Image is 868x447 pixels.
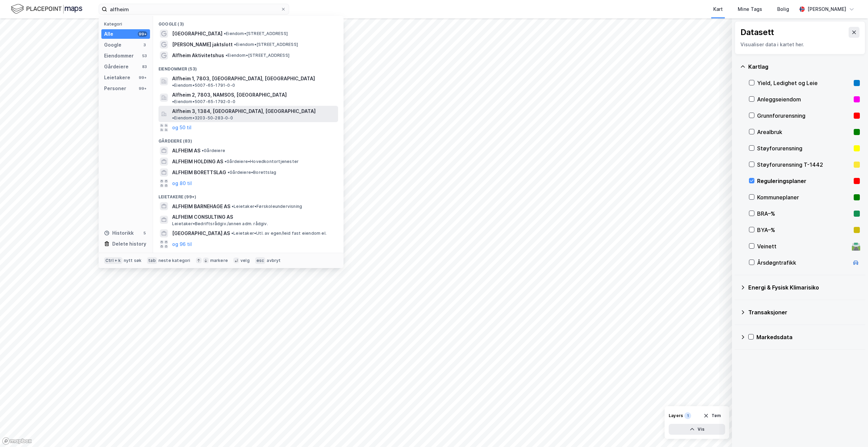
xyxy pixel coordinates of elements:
[226,53,289,58] span: Eiendom • [STREET_ADDRESS]
[104,229,134,237] div: Historikk
[104,84,126,93] div: Personer
[147,257,157,264] div: tab
[202,148,204,153] span: •
[104,73,130,82] div: Leietakere
[172,213,335,221] span: ALFHEIM CONSULTING AS
[740,27,774,38] div: Datasett
[172,99,174,104] span: •
[138,86,147,91] div: 99+
[172,158,223,166] span: ALFHEIM HOLDING AS
[172,91,287,99] span: Alfheim 2, 7803, NAMSOS, [GEOGRAPHIC_DATA]
[834,414,868,447] div: Kontrollprogram for chat
[777,5,789,13] div: Bolig
[232,204,234,209] span: •
[172,74,315,83] span: Alfheim 1, 7803, [GEOGRAPHIC_DATA], [GEOGRAPHIC_DATA]
[740,40,859,49] div: Visualiser data i kartet her.
[107,4,281,14] input: Søk på adresse, matrikkel, gårdeiere, leietakere eller personer
[224,159,227,164] span: •
[153,133,344,145] div: Gårdeiere (83)
[172,30,222,38] span: [GEOGRAPHIC_DATA]
[124,258,142,263] div: nytt søk
[172,51,224,60] span: Alfheim Aktivitetshus
[172,83,235,88] span: Eiendom • 5007-65-1791-0-0
[757,128,851,136] div: Arealbruk
[172,40,233,49] span: [PERSON_NAME] jaktslott
[104,63,129,71] div: Gårdeiere
[172,99,235,104] span: Eiendom • 5007-65-1792-0-0
[713,5,723,13] div: Kart
[231,231,233,236] span: •
[172,123,191,132] button: og 50 til
[748,308,860,316] div: Transaksjoner
[757,242,849,250] div: Veinett
[232,204,302,209] span: Leietaker • Førskoleundervisning
[255,257,266,264] div: esc
[202,148,225,153] span: Gårdeiere
[807,5,846,13] div: [PERSON_NAME]
[172,115,233,121] span: Eiendom • 3203-50-283-0-0
[153,189,344,201] div: Leietakere (99+)
[757,177,851,185] div: Reguleringsplaner
[153,250,344,262] div: Personer (99+)
[757,161,851,169] div: Støyforurensning T-1442
[684,412,691,419] div: 1
[138,31,147,37] div: 99+
[240,258,250,263] div: velg
[224,159,299,164] span: Gårdeiere • Hovedkontortjenester
[757,226,851,234] div: BYA–%
[669,424,725,435] button: Vis
[834,414,868,447] iframe: Chat Widget
[112,240,146,248] div: Delete history
[158,258,190,263] div: neste kategori
[224,31,288,36] span: Eiendom • [STREET_ADDRESS]
[172,240,192,248] button: og 96 til
[231,231,327,236] span: Leietaker • Utl. av egen/leid fast eiendom el.
[757,144,851,152] div: Støyforurensning
[11,3,82,15] img: logo.f888ab2527a4732fd821a326f86c7f29.svg
[104,41,121,49] div: Google
[142,230,147,236] div: 5
[757,210,851,218] div: BRA–%
[172,107,316,115] span: Alfheim 3, 1384, [GEOGRAPHIC_DATA], [GEOGRAPHIC_DATA]
[748,283,860,292] div: Energi & Fysisk Klimarisiko
[172,147,200,155] span: ALFHEIM AS
[138,75,147,80] div: 99+
[756,333,860,341] div: Markedsdata
[757,79,851,87] div: Yield, Ledighet og Leie
[228,170,276,175] span: Gårdeiere • Borettslag
[228,170,230,175] span: •
[757,112,851,120] div: Grunnforurensning
[172,221,268,227] span: Leietaker • Bedriftsrådgiv./annen adm. rådgiv.
[104,257,122,264] div: Ctrl + k
[851,242,861,251] div: 🛣️
[757,193,851,201] div: Kommuneplaner
[224,31,226,36] span: •
[738,5,762,13] div: Mine Tags
[210,258,228,263] div: markere
[172,115,174,120] span: •
[153,61,344,73] div: Eiendommer (53)
[172,168,226,177] span: ALFHEIM BORETTSLAG
[172,202,230,211] span: ALFHEIM BARNEHAGE AS
[2,437,32,445] a: Mapbox homepage
[267,258,281,263] div: avbryt
[226,53,228,58] span: •
[142,64,147,69] div: 83
[234,42,236,47] span: •
[142,42,147,48] div: 3
[757,95,851,103] div: Anleggseiendom
[172,83,174,88] span: •
[748,63,860,71] div: Kartlag
[172,229,230,237] span: [GEOGRAPHIC_DATA] AS
[104,21,150,27] div: Kategori
[757,259,849,267] div: Årsdøgntrafikk
[153,16,344,28] div: Google (3)
[142,53,147,59] div: 53
[172,179,192,187] button: og 80 til
[699,410,725,421] button: Tøm
[104,30,113,38] div: Alle
[669,413,683,418] div: Layers
[234,42,298,47] span: Eiendom • [STREET_ADDRESS]
[104,52,134,60] div: Eiendommer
